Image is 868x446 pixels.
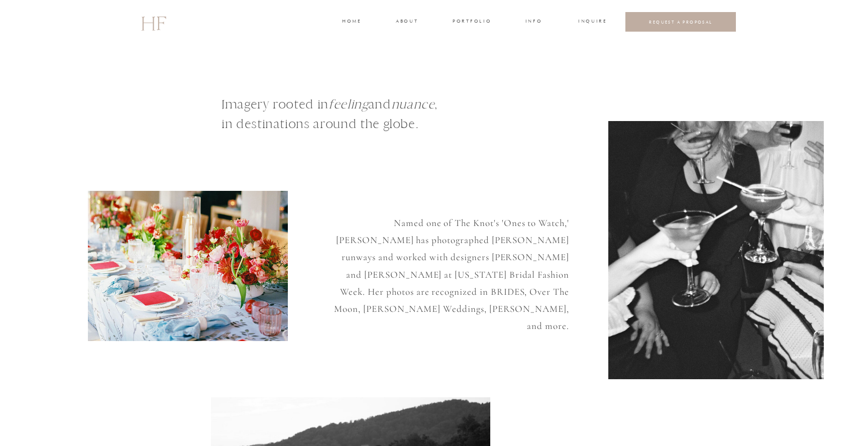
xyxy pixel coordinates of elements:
a: INQUIRE [578,18,605,27]
a: home [342,18,361,27]
a: HF [141,8,166,37]
a: REQUEST A PROPOSAL [633,19,728,25]
i: feeling [329,96,368,112]
a: INFO [524,18,543,27]
a: about [396,18,417,27]
i: nuance [391,96,435,112]
a: portfolio [453,18,490,27]
h1: Imagery rooted in and , in destinations around the globe. [222,94,493,148]
p: Named one of The Knot's 'Ones to Watch,' [PERSON_NAME] has photographed [PERSON_NAME] runways and... [325,214,569,318]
